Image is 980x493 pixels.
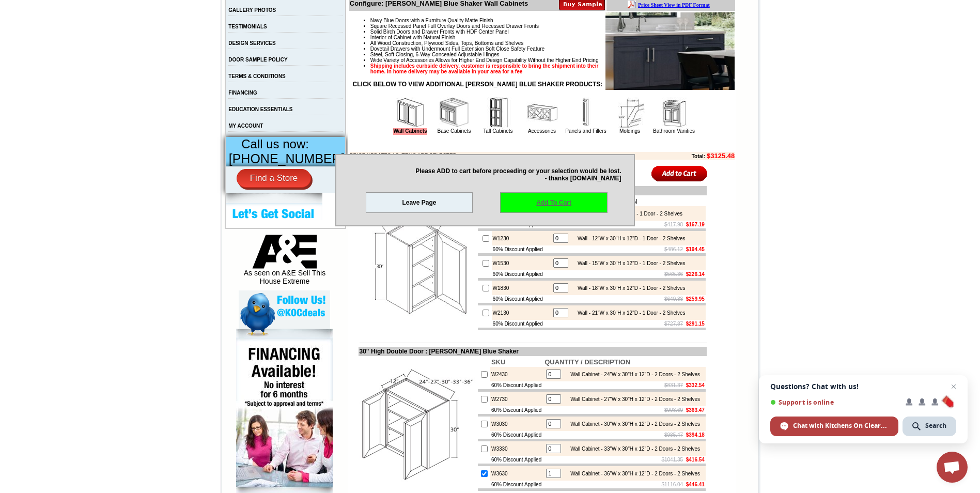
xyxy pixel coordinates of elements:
img: Product Image [605,12,735,90]
a: Leave Page [366,192,473,213]
b: $226.14 [686,271,705,277]
span: Wide Variety of Accessories Allows for Higher End Design Capability Without the Higher End Pricing [370,57,599,63]
a: Price Sheet View in PDF Format [12,2,84,10]
s: $417.98 [664,222,683,227]
td: W1230 [492,231,551,245]
b: $194.45 [686,246,705,252]
td: Black Pearl Shaker [182,47,209,58]
a: FINANCING [228,90,257,96]
a: Accessories [528,128,556,134]
span: Search [925,421,946,430]
s: $908.69 [664,407,683,413]
img: Bathroom Vanities [658,97,689,128]
img: Moldings [614,97,645,128]
s: $649.88 [664,296,683,302]
td: 60% Discount Applied [492,245,551,253]
a: TERMS & CONDITIONS [228,73,286,79]
td: W3630 [490,466,543,481]
b: Total: [692,153,705,159]
td: W1530 [492,256,551,270]
td: W2730 [490,392,543,406]
a: Panels and Fillers [565,128,606,134]
span: Call us now: [241,137,309,151]
span: [PHONE_NUMBER] [229,151,345,166]
span: Chat with Kitchens On Clearance [793,421,889,430]
b: $3125.48 [707,152,735,160]
div: Wall - 12"W x 30"H x 12"D - 1 Door - 2 Shelves [572,236,686,241]
div: Wall - 21"W x 30"H x 12"D - 1 Door - 2 Shelves [572,310,686,316]
span: Wall Cabinets [393,128,427,135]
b: $416.54 [686,457,705,463]
td: W2130 [492,305,551,320]
td: 60% Discount Applied [490,431,543,439]
td: Bellmonte Maple [154,47,181,57]
span: Search [903,417,956,436]
div: Wall Cabinet - 27"W x 30"H x 12"D - 2 Doors - 2 Shelves [565,396,700,402]
td: 30" High Double Door : [PERSON_NAME] Blue Shaker [359,347,707,356]
b: $259.95 [686,296,705,302]
td: Alabaster Shaker [33,47,59,57]
td: PRICE UPDATES AS ITEMS ARE SELECTED [350,152,624,160]
span: Square Recessed Panel Full Overlay Doors and Recessed Drawer Fronts [370,23,539,29]
td: W3330 [490,441,543,456]
a: Bathroom Vanities [653,128,695,134]
a: MY ACCOUNT [228,123,263,129]
span: Navy Blue Doors with a Furniture Quality Matte Finish [370,18,493,23]
td: 60% Discount Applied [490,456,543,464]
input: Add to Cart [651,165,708,182]
td: W3030 [490,417,543,431]
img: Wall Cabinets [395,97,426,128]
div: Wall - 15"W x 30"H x 12"D - 1 Door - 2 Shelves [572,260,686,266]
a: DOOR SAMPLE POLICY [228,57,287,63]
div: Wall Cabinet - 33"W x 30"H x 12"D - 2 Doors - 2 Shelves [565,446,700,452]
span: Solid Birch Doors and Drawer Fronts with HDF Center Panel [370,29,509,35]
img: pdf.png [2,3,10,11]
a: Tall Cabinets [483,128,512,134]
td: W2430 [490,367,543,381]
img: Tall Cabinets [483,97,514,128]
div: Wall Cabinet - 24"W x 30"H x 12"D - 2 Doors - 2 Shelves [565,372,700,377]
span: Support is online [770,398,898,406]
td: [PERSON_NAME] White Shaker [94,47,125,58]
div: Wall - 18"W x 30"H x 12"D - 1 Door - 2 Shelves [572,285,686,291]
td: 60% Discount Applied [492,270,551,278]
td: Baycreek Gray [127,47,153,57]
a: Base Cabinets [437,128,471,134]
td: 60% Discount Applied [492,295,551,303]
span: Chat with Kitchens On Clearance [770,417,898,436]
img: Base Cabinets [439,97,470,128]
img: Accessories [526,97,557,128]
s: $486.12 [664,246,683,252]
a: Find a Store [237,169,312,188]
td: 60% Discount Applied [490,406,543,414]
span: Dovetail Drawers with Undermount Full Extension Soft Close Safety Feature [370,46,545,52]
b: $291.15 [686,321,705,327]
td: 60% Discount Applied [492,320,551,328]
b: Price Sheet View in PDF Format [12,4,84,10]
a: Moldings [619,128,640,134]
div: Wall Cabinet - 36"W x 30"H x 12"D - 2 Doors - 2 Shelves [565,471,700,476]
b: QUANTITY / DESCRIPTION [545,358,630,366]
span: Interior of Cabinet with Natural Finish [370,35,456,40]
td: W1830 [492,281,551,295]
span: All Wood Construction, Plywood Sides, Tops, Bottoms and Shelves [370,40,523,46]
a: DESIGN SERVICES [228,40,276,46]
b: $446.41 [686,482,705,487]
b: $332.54 [686,382,705,388]
b: SKU [491,358,505,366]
strong: Shipping includes curbside delivery, customer is responsible to bring the shipment into their hom... [370,63,599,74]
s: $565.36 [664,271,683,277]
strong: CLICK BELOW TO VIEW ADDITIONAL [PERSON_NAME] BLUE SHAKER PRODUCTS: [353,81,603,88]
img: 30'' High Double Door [360,366,476,482]
a: GALLERY PHOTOS [228,7,276,13]
s: $1116.04 [661,482,683,487]
img: Panels and Fillers [570,97,601,128]
div: Wall Cabinet - 30"W x 30"H x 12"D - 2 Doors - 2 Shelves [565,421,700,427]
s: $727.87 [664,321,683,327]
div: As seen on A&E Sell This House Extreme [239,235,330,290]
